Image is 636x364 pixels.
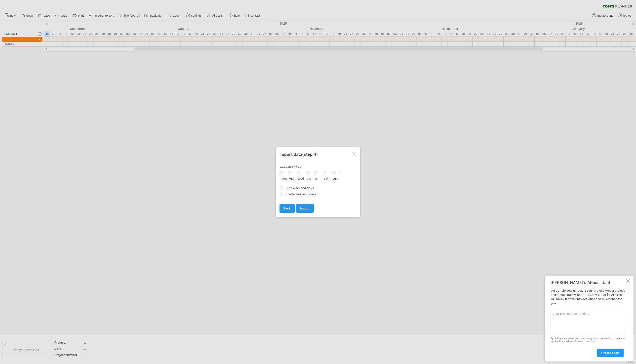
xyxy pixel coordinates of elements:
label: sun [333,177,338,180]
a: back [279,204,295,213]
span: back [283,206,291,210]
div: Import data [279,150,357,159]
label: wed [298,177,304,180]
a: import [296,204,314,213]
label: sat [324,177,328,180]
div: Let us help you jumpstart your project: type a project description below, and [PERSON_NAME]'s AI ... [551,289,625,357]
input: Hide weekend days [279,186,283,190]
a: OpenAI [560,340,568,342]
div: By clicking the 'create chart' button you grant us permission to share your input with for analys... [551,337,625,343]
span: Weekend days [279,165,301,169]
span: (step 4) [302,152,318,157]
input: Shade weekend days [279,192,283,196]
span: import [300,206,310,210]
span: create chart [601,351,620,355]
a: create chart [597,349,624,357]
label: thu [307,177,311,180]
label: tue [289,177,294,180]
label: mon [280,177,287,180]
span: Shade weekend days [285,192,316,196]
span: Hide weekend days [285,186,314,190]
label: fri [315,177,318,180]
div: [PERSON_NAME]'s AI-assistant [551,280,625,285]
div: ' [279,171,357,180]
